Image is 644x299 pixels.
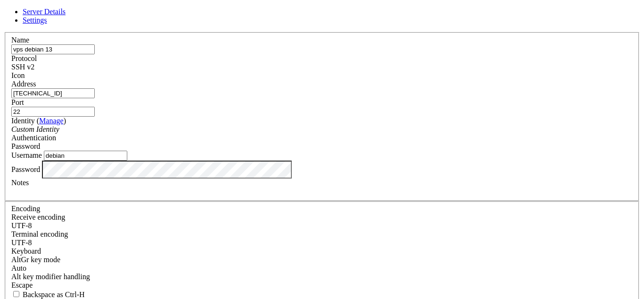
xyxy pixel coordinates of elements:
label: Username [11,151,42,159]
label: Port [11,98,24,106]
label: Authentication [11,134,56,142]
div: Auto [11,264,633,273]
label: Notes [11,179,29,187]
span: Password [11,142,40,150]
span: Auto [11,264,26,272]
span: SSH v2 [11,63,34,71]
label: Password [11,165,40,173]
input: Host Name or IP [11,88,95,98]
div: UTF-8 [11,239,633,247]
div: Escape [11,281,633,290]
a: Server Details [23,8,66,16]
span: ( ) [37,117,66,125]
label: Name [11,36,29,44]
input: Login Username [44,151,127,161]
label: Protocol [11,54,37,62]
span: Backspace as Ctrl-H [23,290,85,299]
label: Set the expected encoding for data received from the host. If the encodings do not match, visual ... [11,256,60,264]
div: SSH v2 [11,63,633,71]
label: Address [11,80,36,88]
input: Server Name [11,44,95,54]
div: Password [11,142,633,151]
label: Controls how the Alt key is handled. Escape: Send an ESC prefix. 8-Bit: Add 128 to the typed char... [11,273,90,281]
span: UTF-8 [11,222,32,230]
a: Manage [39,117,64,125]
input: Port Number [11,107,95,117]
div: Custom Identity [11,125,633,134]
label: Identity [11,117,66,125]
label: Icon [11,71,25,79]
label: If true, the backspace should send BS ('\x08', aka ^H). Otherwise the backspace key should send '... [11,290,85,299]
input: Backspace as Ctrl-H [13,291,19,297]
label: Set the expected encoding for data received from the host. If the encodings do not match, visual ... [11,213,65,221]
span: UTF-8 [11,239,32,247]
i: Custom Identity [11,125,59,133]
a: Settings [23,16,47,24]
span: Escape [11,281,33,289]
label: Encoding [11,205,40,213]
div: UTF-8 [11,222,633,230]
label: Keyboard [11,247,41,255]
label: The default terminal encoding. ISO-2022 enables character map translations (like graphics maps). ... [11,230,68,238]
